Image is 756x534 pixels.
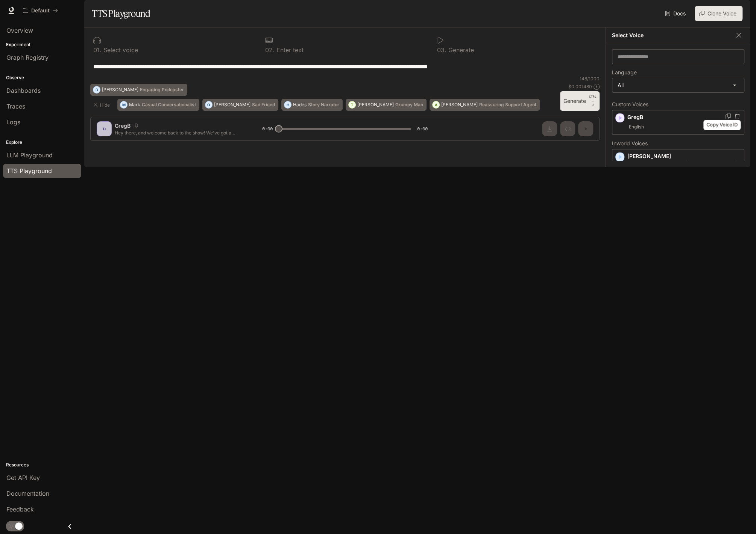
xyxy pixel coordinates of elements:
[265,47,275,53] p: 0 2 .
[446,47,474,53] p: Generate
[560,91,600,111] button: GenerateCTRL +⏎
[612,141,744,146] p: Inworld Voices
[92,6,150,21] h1: TTS Playground
[479,103,536,107] p: Reassuring Support Agent
[627,160,741,173] p: Deep, smooth middle-aged male French voice. Composed and calm
[612,102,744,107] p: Custom Voices
[129,103,140,107] p: Mark
[580,75,600,82] p: 148 / 1000
[205,99,212,111] div: O
[90,99,114,111] button: Hide
[346,99,427,111] button: T[PERSON_NAME]Grumpy Man
[120,99,127,111] div: M
[102,47,138,53] p: Select voice
[140,87,184,92] p: Engaging Podcaster
[395,103,423,107] p: Grumpy Man
[117,99,199,111] button: MMarkCasual Conversationalist
[281,99,343,111] button: HHadesStory Narrator
[93,47,102,53] p: 0 1 .
[275,47,304,53] p: Enter text
[627,122,645,131] span: English
[612,78,744,92] div: All
[252,103,275,107] p: Sad Friend
[20,3,61,18] button: All workspaces
[293,103,307,107] p: Hades
[437,47,446,53] p: 0 3 .
[357,103,394,107] p: [PERSON_NAME]
[589,94,597,103] p: CTRL +
[142,103,196,107] p: Casual Conversationalist
[214,103,250,107] p: [PERSON_NAME]
[695,6,742,21] button: Clone Voice
[663,6,689,21] a: Docs
[589,94,597,108] p: ⏎
[284,99,291,111] div: H
[627,152,741,160] p: [PERSON_NAME]
[724,113,732,119] button: Copy Voice ID
[612,70,637,75] p: Language
[93,84,100,96] div: D
[703,120,741,130] div: Copy Voice ID
[90,84,187,96] button: D[PERSON_NAME]Engaging Podcaster
[31,8,50,14] p: Default
[102,87,138,92] p: [PERSON_NAME]
[349,99,355,111] div: T
[430,99,540,111] button: A[PERSON_NAME]Reassuring Support Agent
[202,99,278,111] button: O[PERSON_NAME]Sad Friend
[441,103,478,107] p: [PERSON_NAME]
[308,103,339,107] p: Story Narrator
[568,83,592,90] p: $ 0.001480
[433,99,439,111] div: A
[627,113,741,121] p: GregB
